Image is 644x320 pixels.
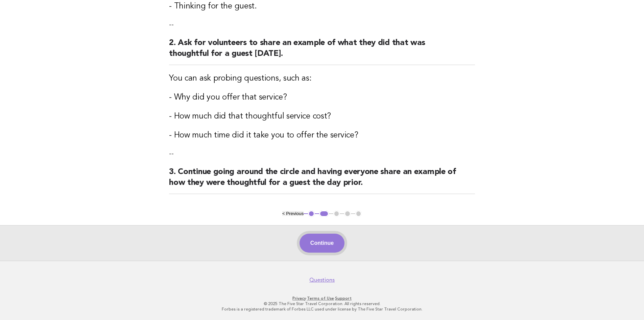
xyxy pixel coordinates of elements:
[309,277,335,283] a: Questions
[335,296,352,301] a: Support
[169,92,475,103] h3: - Why did you offer that service?
[169,111,475,122] h3: - How much did that thoughtful service cost?
[282,211,304,216] button: < Previous
[308,210,315,217] button: 1
[292,296,306,301] a: Privacy
[169,20,475,29] p: --
[115,301,529,306] p: © 2025 The Five Star Travel Corporation. All rights reserved.
[169,1,475,12] h3: - Thinking for the guest.
[169,73,475,84] h3: You can ask probing questions, such as:
[307,296,334,301] a: Terms of Use
[169,38,475,65] h2: 2. Ask for volunteers to share an example of what they did that was thoughtful for a guest [DATE].
[115,296,529,301] p: · ·
[169,130,475,141] h3: - How much time did it take you to offer the service?
[115,306,529,312] p: Forbes is a registered trademark of Forbes LLC used under license by The Five Star Travel Corpora...
[300,234,344,253] button: Continue
[169,167,475,194] h2: 3. Continue going around the circle and having everyone share an example of how they were thought...
[169,149,475,158] p: --
[319,210,329,217] button: 2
